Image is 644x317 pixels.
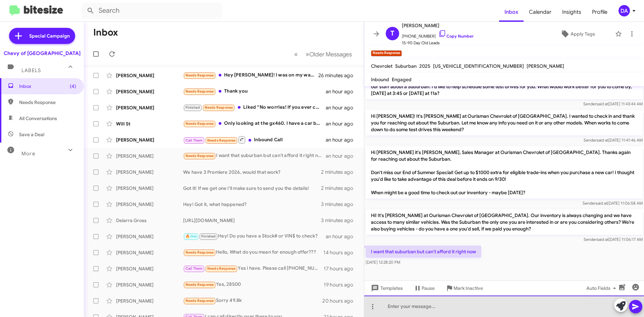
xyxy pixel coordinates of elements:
span: Chevrolet [371,63,392,69]
span: Sender [DATE] 11:06:17 AM [584,237,643,242]
div: Thank you [183,88,326,95]
div: Liked “No worries! If you ever consider selling your vehicle or change your mind about purchasing... [183,104,326,111]
span: Mark Inactive [453,282,483,294]
div: 19 hours ago [324,281,359,288]
span: Needs Response [207,266,236,271]
div: [PERSON_NAME] [116,265,183,272]
h1: Inbox [93,27,118,38]
div: [URL][DOMAIN_NAME] [183,217,321,224]
div: We have 3 Premiere 2026, would that work? [183,169,321,175]
span: More [21,151,35,157]
div: an hour ago [326,153,359,159]
p: I want that suburban but can't afford it right now [366,246,481,258]
small: Needs Response [371,50,402,56]
div: Yes i have. Please call [PHONE_NUMBER] to speak with my daughter. Ty [183,265,324,272]
div: [PERSON_NAME] [116,104,183,111]
div: Got it! If we get one I'll make sure to send you the details! [183,185,321,192]
span: Finished [185,105,200,110]
span: Labels [21,67,41,73]
span: Sender [DATE] 11:41:46 AM [584,138,643,143]
span: Call Them [185,266,203,271]
nav: Page navigation example [290,47,356,61]
a: Profile [587,2,613,22]
div: [PERSON_NAME] [116,185,183,192]
div: Hello, What do you mean for enough offer??? [183,249,323,256]
span: Templates [370,282,403,294]
button: Apply Tags [543,28,612,40]
span: Needs Response [185,299,214,303]
span: Suburban [395,63,417,69]
div: [PERSON_NAME] [116,298,183,304]
span: said at [597,237,608,242]
div: I want that suburban but can't afford it right now [183,152,326,160]
span: [US_VEHICLE_IDENTIFICATION_NUMBER] [433,63,524,69]
span: « [294,50,298,58]
span: [DATE] 12:28:20 PM [366,260,400,265]
button: Auto Fields [581,282,624,294]
span: Needs Response [205,105,233,110]
div: 17 hours ago [324,265,359,272]
span: Apply Tags [571,28,595,40]
span: Needs Response [185,89,214,94]
span: Needs Response [207,138,236,143]
span: Needs Response [185,73,214,77]
span: Call Them [185,138,203,143]
a: Copy Number [438,34,474,39]
button: Mark Inactive [440,282,488,294]
span: Sender [DATE] 11:43:44 AM [583,101,643,106]
div: 3 minutes ago [321,201,359,208]
span: 🔥 Hot [185,234,197,239]
p: Hi [PERSON_NAME] it's [PERSON_NAME] at Ourisman Chevrolet of [GEOGRAPHIC_DATA]. I saw you've been... [366,74,643,99]
div: 2 minutes ago [321,169,359,175]
div: [PERSON_NAME] [116,153,183,159]
div: an hour ago [326,88,359,95]
span: 2025 [419,63,430,69]
div: [PERSON_NAME] [116,233,183,240]
a: Calendar [524,2,557,22]
span: Finished [201,234,216,239]
span: Engaged [392,76,412,83]
div: 2 minutes ago [321,185,359,192]
span: Needs Response [185,282,214,287]
div: Deiarra Gross [116,217,183,224]
div: DA [619,5,630,16]
button: Previous [290,47,302,61]
span: Save a Deal [19,131,44,138]
span: Needs Response [185,121,214,126]
span: Needs Response [185,154,214,158]
span: 15-90 Day Old Leads [402,40,474,46]
div: an hour ago [326,137,359,143]
div: [PERSON_NAME] [116,201,183,208]
p: Hi [PERSON_NAME] it's [PERSON_NAME], Sales Manager at Ourisman Chevrolet of [GEOGRAPHIC_DATA]. Th... [366,146,643,199]
a: Insights [557,2,587,22]
div: Hey! Do you have a Stock# or VIN$ to check? [183,232,326,240]
span: Inbound [371,76,389,83]
div: Will St [116,120,183,127]
div: Yes, 28500 [183,281,324,288]
button: Templates [364,282,408,294]
div: Hey! Got it, what happened? [183,201,321,208]
div: 20 hours ago [322,298,359,304]
span: Needs Response [19,99,76,106]
div: [PERSON_NAME] [116,281,183,288]
span: Sender [DATE] 11:06:58 AM [583,201,643,206]
span: Older Messages [309,51,352,58]
div: [PERSON_NAME] [116,88,183,95]
span: Needs Response [185,250,214,255]
button: DA [613,5,637,16]
span: Inbox [19,83,76,90]
div: [PERSON_NAME] [116,137,183,143]
div: Inbound Call [183,136,326,144]
span: Inbox [499,2,524,22]
input: Search [81,3,222,19]
span: said at [596,101,608,106]
div: an hour ago [326,233,359,240]
span: All Conversations [19,115,57,122]
span: said at [596,201,607,206]
div: [PERSON_NAME] [116,169,183,175]
span: Pause [422,282,435,294]
button: Pause [408,282,440,294]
